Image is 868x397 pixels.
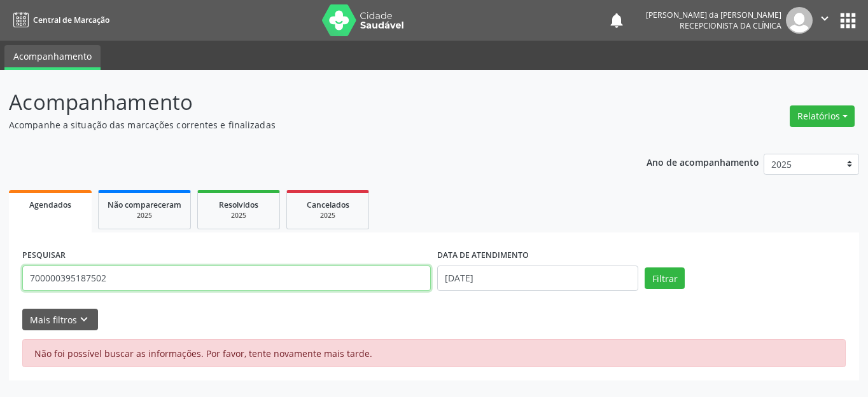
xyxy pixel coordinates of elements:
span: Resolvidos [219,199,258,210]
span: Central de Marcação [33,15,109,25]
img: img [786,7,813,34]
div: 2025 [207,211,270,220]
a: Acompanhamento [4,45,101,70]
button: Mais filtroskeyboard_arrow_down [22,309,98,331]
p: Acompanhamento [9,86,604,118]
div: 2025 [108,211,181,220]
button: apps [837,10,859,32]
p: Ano de acompanhamento [647,154,759,170]
div: 2025 [296,211,360,220]
div: Não foi possível buscar as informações. Por favor, tente novamente mais tarde. [22,339,846,367]
button:  [813,7,837,34]
span: Cancelados [307,199,349,210]
span: Não compareceram [108,199,181,210]
label: PESQUISAR [22,246,66,266]
label: DATA DE ATENDIMENTO [437,246,529,266]
span: Agendados [29,199,71,210]
i: keyboard_arrow_down [77,313,91,326]
input: Nome, CNS [22,266,431,291]
button: notifications [608,11,626,29]
i:  [818,11,832,25]
p: Acompanhe a situação das marcações correntes e finalizadas [9,118,604,131]
div: [PERSON_NAME] da [PERSON_NAME] [646,10,781,20]
input: Selecione um intervalo [437,266,638,291]
span: Recepcionista da clínica [680,20,781,31]
button: Filtrar [645,267,685,289]
a: Central de Marcação [9,10,109,30]
button: Relatórios [790,105,855,127]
